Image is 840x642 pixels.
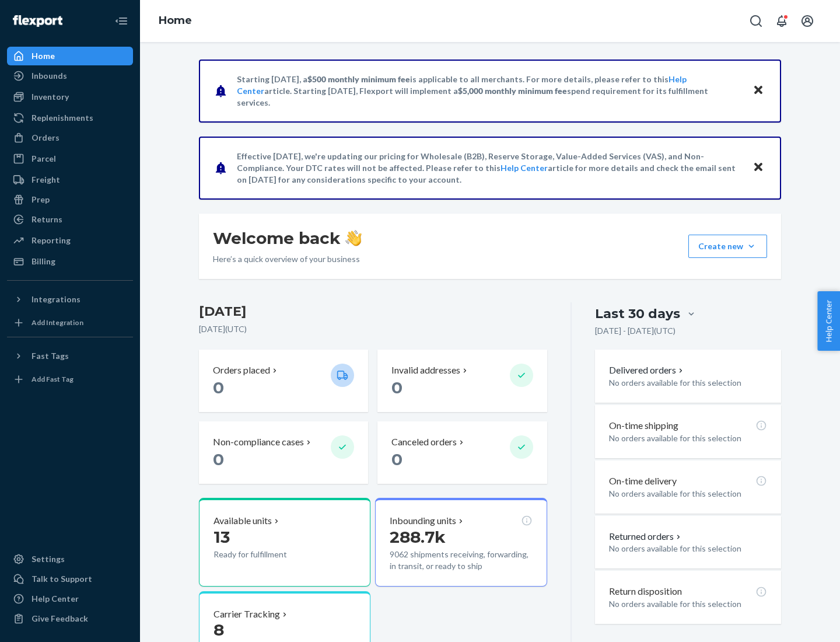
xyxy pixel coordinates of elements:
[390,514,456,528] p: Inbounding units
[7,313,133,332] a: Add Integration
[32,613,88,624] div: Give Feedback
[307,74,410,84] span: $500 monthly minimum fee
[199,302,547,321] h3: [DATE]
[32,132,60,144] div: Orders
[7,570,133,588] a: Talk to Support
[32,70,67,82] div: Inbounds
[609,530,683,543] button: Returned orders
[751,82,766,99] button: Close
[32,374,73,384] div: Add Fast Tag
[390,527,446,547] span: 288.7k
[32,91,69,103] div: Inventory
[32,214,62,225] div: Returns
[32,553,65,565] div: Settings
[688,235,767,258] button: Create new
[32,593,79,605] div: Help Center
[32,317,83,327] div: Add Integration
[458,86,567,96] span: $5,000 monthly minimum fee
[7,109,133,127] a: Replenishments
[770,9,793,33] button: Open notifications
[751,159,766,176] button: Close
[213,449,224,469] span: 0
[609,474,677,488] p: On-time delivery
[345,230,362,246] img: hand-wave emoji
[199,498,370,587] button: Available units13Ready for fulfillment
[501,163,548,173] a: Help Center
[213,549,321,560] p: Ready for fulfillment
[237,74,741,109] p: Starting [DATE], a is applicable to all merchants. For more details, please refer to this article...
[377,350,547,412] button: Invalid addresses 0
[391,449,402,469] span: 0
[32,194,50,205] div: Prep
[7,170,133,189] a: Freight
[213,253,362,265] p: Here’s a quick overview of your business
[744,9,768,33] button: Open Search Box
[237,151,741,186] p: Effective [DATE], we're updating our pricing for Wholesale (B2B), Reserve Storage, Value-Added Se...
[609,364,685,377] button: Delivered orders
[796,9,819,33] button: Open account menu
[213,435,304,449] p: Non-compliance cases
[32,153,56,165] div: Parcel
[7,370,133,389] a: Add Fast Tag
[595,305,680,323] div: Last 30 days
[609,419,678,432] p: On-time shipping
[199,350,368,412] button: Orders placed 0
[32,350,69,362] div: Fast Tags
[199,421,368,484] button: Non-compliance cases 0
[213,228,362,249] h1: Welcome back
[13,15,62,27] img: Flexport logo
[32,294,80,305] div: Integrations
[159,14,192,27] a: Home
[817,291,840,351] button: Help Center
[609,377,767,389] p: No orders available for this selection
[213,527,230,547] span: 13
[7,190,133,209] a: Prep
[213,378,224,397] span: 0
[32,174,60,186] div: Freight
[609,543,767,554] p: No orders available for this selection
[7,67,133,85] a: Inbounds
[7,347,133,365] button: Fast Tags
[7,47,133,65] a: Home
[213,608,280,621] p: Carrier Tracking
[391,378,402,397] span: 0
[7,252,133,271] a: Billing
[391,364,460,377] p: Invalid addresses
[32,50,55,62] div: Home
[390,549,532,572] p: 9062 shipments receiving, forwarding, in transit, or ready to ship
[609,585,682,598] p: Return disposition
[609,432,767,444] p: No orders available for this selection
[32,235,71,246] div: Reporting
[391,435,457,449] p: Canceled orders
[595,325,675,337] p: [DATE] - [DATE] ( UTC )
[32,256,55,267] div: Billing
[7,88,133,106] a: Inventory
[7,290,133,309] button: Integrations
[149,4,201,38] ol: breadcrumbs
[110,9,133,33] button: Close Navigation
[199,323,547,335] p: [DATE] ( UTC )
[7,231,133,250] a: Reporting
[377,421,547,484] button: Canceled orders 0
[7,609,133,628] button: Give Feedback
[609,598,767,610] p: No orders available for this selection
[213,514,272,528] p: Available units
[213,620,224,640] span: 8
[213,364,270,377] p: Orders placed
[7,589,133,608] a: Help Center
[32,112,93,124] div: Replenishments
[7,550,133,568] a: Settings
[7,128,133,147] a: Orders
[7,149,133,168] a: Parcel
[7,210,133,229] a: Returns
[32,573,92,585] div: Talk to Support
[375,498,547,587] button: Inbounding units288.7k9062 shipments receiving, forwarding, in transit, or ready to ship
[609,488,767,500] p: No orders available for this selection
